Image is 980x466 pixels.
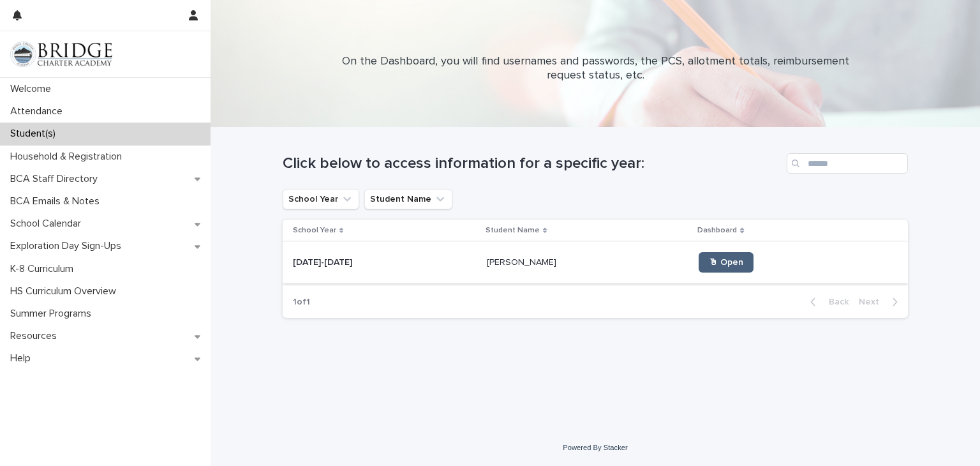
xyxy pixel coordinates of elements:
button: Next [854,296,908,308]
h1: Click below to access information for a specific year: [283,154,782,173]
button: School Year [283,189,359,209]
a: 🖱 Open [699,252,754,273]
span: Back [821,297,849,306]
p: BCA Emails & Notes [5,195,110,207]
tr: [DATE]-[DATE][DATE]-[DATE] [PERSON_NAME][PERSON_NAME] 🖱 Open [283,242,908,283]
button: Back [800,296,854,308]
p: HS Curriculum Overview [5,285,126,297]
p: Dashboard [697,223,737,237]
span: 🖱 Open [709,258,743,267]
p: Welcome [5,83,61,95]
input: Search [787,153,908,174]
p: K-8 Curriculum [5,263,84,275]
p: Student(s) [5,128,66,140]
p: Summer Programs [5,308,101,320]
p: School Calendar [5,218,91,230]
p: Attendance [5,105,73,117]
img: V1C1m3IdTEidaUdm9Hs0 [10,41,112,67]
p: Exploration Day Sign-Ups [5,240,131,252]
p: [PERSON_NAME] [487,255,559,268]
p: Student Name [486,223,540,237]
p: On the Dashboard, you will find usernames and passwords, the PCS, allotment totals, reimbursement... [340,55,850,82]
p: Resources [5,330,67,342]
p: 1 of 1 [283,287,320,318]
button: Student Name [364,189,452,209]
p: BCA Staff Directory [5,173,108,185]
span: Next [859,297,887,306]
a: Powered By Stacker [563,444,627,451]
p: Household & Registration [5,151,132,163]
p: School Year [293,223,336,237]
p: [DATE]-[DATE] [293,255,355,268]
p: Help [5,352,41,365]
